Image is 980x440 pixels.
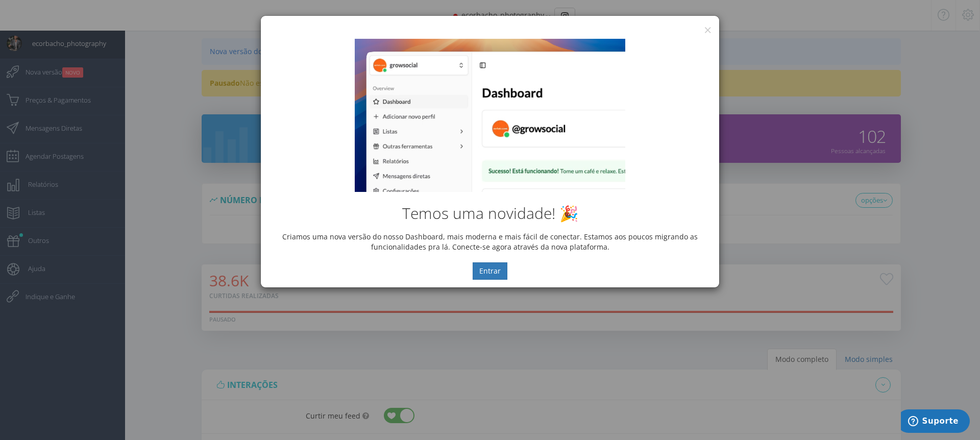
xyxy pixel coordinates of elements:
button: × [704,23,712,37]
iframe: Abre um widget para que você possa encontrar mais informações [901,409,970,435]
h2: Temos uma novidade! 🎉 [268,205,712,222]
button: Entrar [473,262,507,280]
p: Criamos uma nova versão do nosso Dashboard, mais moderna e mais fácil de conectar. Estamos aos po... [268,232,712,252]
img: New Dashboard [355,39,625,192]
